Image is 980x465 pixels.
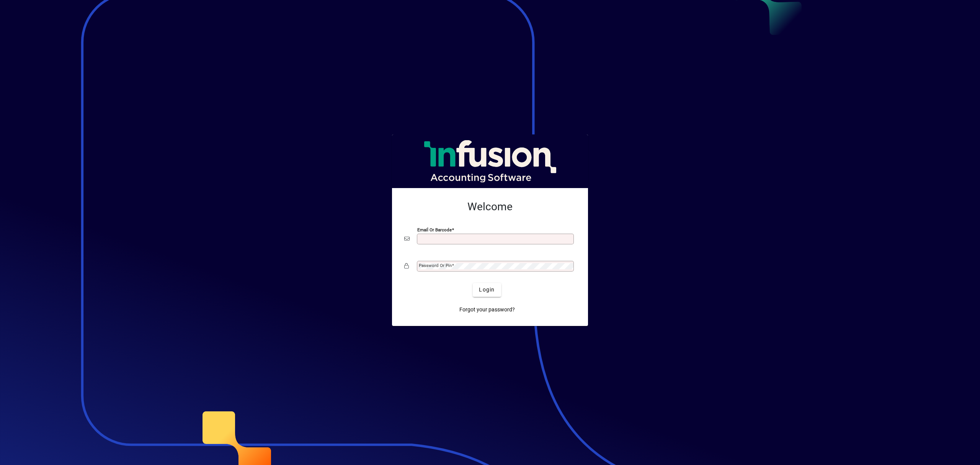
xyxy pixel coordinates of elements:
span: Forgot your password? [459,306,515,314]
mat-label: Password or Pin [419,263,452,268]
h2: Welcome [404,200,576,213]
a: Forgot your password? [456,303,518,317]
mat-label: Email or Barcode [417,227,452,232]
button: Login [473,283,501,297]
span: Login [479,286,495,294]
